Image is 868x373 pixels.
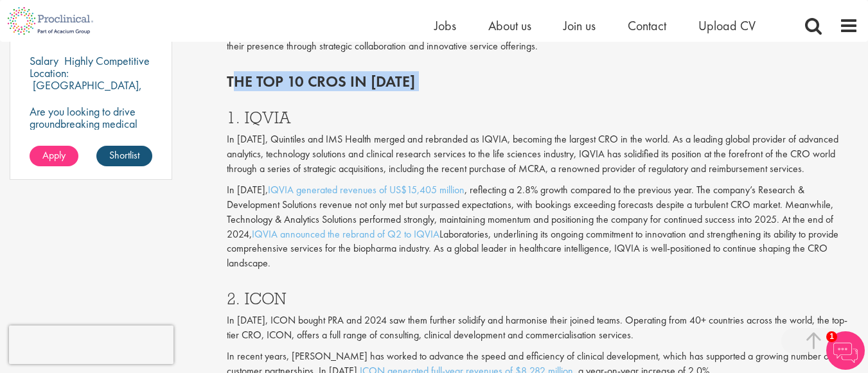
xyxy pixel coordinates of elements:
span: 1 [826,331,837,342]
a: Contact [628,17,666,34]
span: Apply [42,148,66,162]
p: In [DATE], , reflecting a 2.8% growth compared to the previous year. The company’s Research & Dev... [227,183,858,271]
a: Join us [563,17,596,34]
a: Shortlist [96,146,152,166]
a: Jobs [434,17,456,34]
a: IQVIA generated revenues of US$15,405 million [268,183,465,196]
p: Highly Competitive [64,53,150,68]
p: In [DATE], Quintiles and IMS Health merged and rebranded as IQVIA, becoming the largest CRO in th... [227,132,858,177]
a: Apply [30,146,78,166]
p: Are you looking to drive groundbreaking medical research and make a real impact-join our client a... [30,105,152,178]
img: Chatbot [826,331,865,370]
iframe: reCAPTCHA [9,325,173,364]
span: Salary [30,53,58,68]
a: IQVIA announced the rebrand of Q2 to IQVIA [252,227,439,241]
p: [GEOGRAPHIC_DATA], [GEOGRAPHIC_DATA] [30,78,142,105]
a: About us [488,17,531,34]
h3: 1. IQVIA [227,109,858,126]
h3: 2. ICON [227,290,858,307]
p: In [DATE], ICON bought PRA and 2024 saw them further solidify and harmonise their joined teams. O... [227,313,858,343]
h2: The top 10 CROs in [DATE] [227,73,858,90]
a: Upload CV [698,17,756,34]
span: Location: [30,65,69,80]
a: Clinical Research Coordinator [30,12,152,44]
